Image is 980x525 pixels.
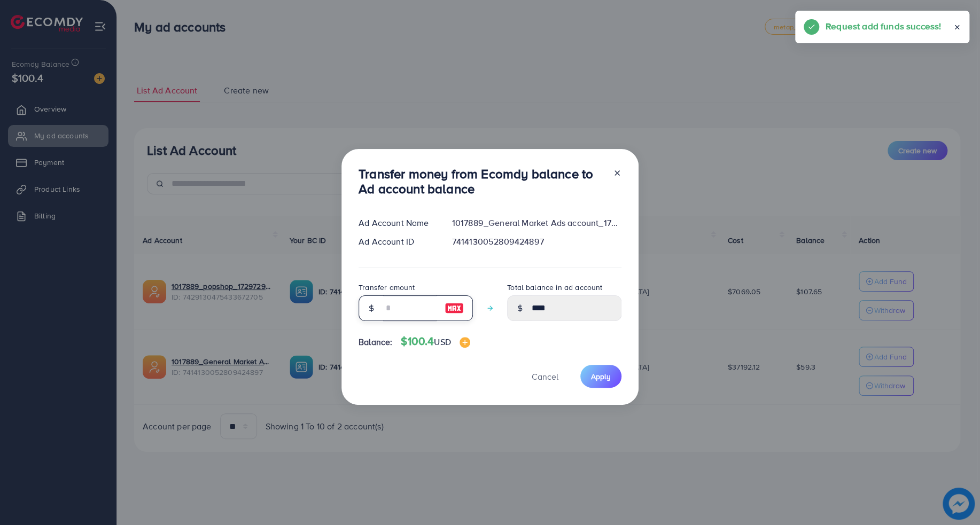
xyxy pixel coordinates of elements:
img: image [445,302,464,315]
h5: Request add funds success! [826,19,941,33]
span: Balance: [359,336,392,348]
span: Apply [591,371,611,382]
span: Cancel [532,371,558,382]
div: Ad Account ID [350,236,444,248]
div: 1017889_General Market Ads account_1726236686365 [444,217,630,229]
span: USD [434,336,450,348]
h4: $100.4 [401,335,470,348]
label: Transfer amount [359,282,415,293]
h3: Transfer money from Ecomdy balance to Ad account balance [359,166,604,197]
div: Ad Account Name [350,217,444,229]
div: 7414130052809424897 [444,236,630,248]
img: image [460,337,470,348]
label: Total balance in ad account [507,282,602,293]
button: Apply [580,365,621,388]
button: Cancel [518,365,572,388]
